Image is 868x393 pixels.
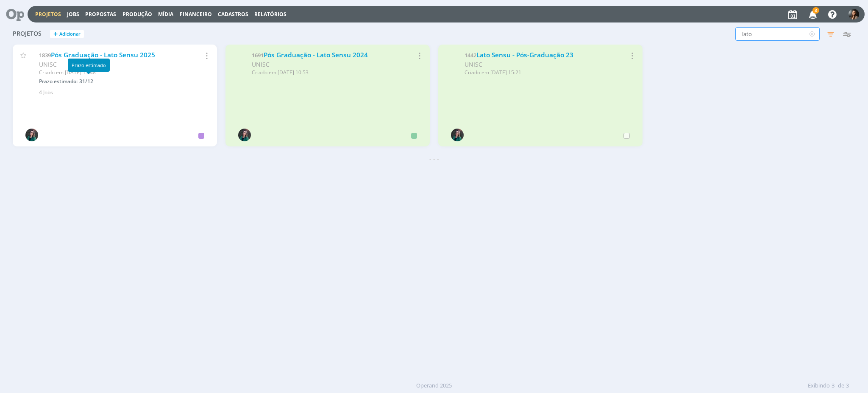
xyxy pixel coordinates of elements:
span: Prazo estimado: [39,78,78,85]
span: 31/12 [79,78,93,85]
div: - - - [8,154,859,163]
button: Projetos [33,11,64,18]
span: Exibindo [808,382,830,390]
a: Financeiro [180,11,212,18]
span: UNISC [39,60,57,68]
input: Busca [735,27,820,41]
span: UNISC [465,60,482,68]
span: Propostas [85,11,116,18]
span: 3 [846,382,849,390]
a: Projetos [35,11,61,18]
span: Cadastros [218,11,248,18]
span: 3 [812,7,819,14]
button: Cadastros [215,11,251,18]
span: 1691 [252,51,264,59]
span: 1442 [465,51,476,59]
button: 3 [804,7,821,22]
span: 3 [832,382,835,390]
div: Criado em [DATE] 15:21 [465,69,604,76]
a: Pós Graduação - Lato Sensu 2024 [264,51,368,59]
a: Produção [122,11,152,18]
img: R [25,129,38,141]
div: Criado em [DATE] 10:53 [252,69,392,76]
button: Propostas [83,11,119,18]
a: Relatórios [254,11,287,18]
button: Mídia [156,11,176,18]
span: 1839 [39,51,51,59]
span: Projetos [13,30,42,37]
button: Relatórios [252,11,289,18]
span: UNISC [252,60,270,68]
div: Prazo estimado [68,59,110,72]
button: +Adicionar [50,30,84,39]
a: Mídia [158,11,173,18]
button: Produção [120,11,155,18]
a: Pós Graduação - Lato Sensu 2025 [51,51,155,59]
a: Lato Sensu - Pós-Graduação 23 [476,51,573,59]
a: Jobs [67,11,79,18]
button: B [848,7,860,22]
img: B [849,9,859,20]
div: Criado em [DATE] 15:48 [39,69,179,76]
img: R [238,129,251,141]
span: de [838,382,844,390]
span: + [53,30,58,39]
img: R [451,129,464,141]
span: Adicionar [59,31,81,37]
button: Jobs [64,11,82,18]
div: 4 Jobs [39,89,207,96]
button: Financeiro [177,11,214,18]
